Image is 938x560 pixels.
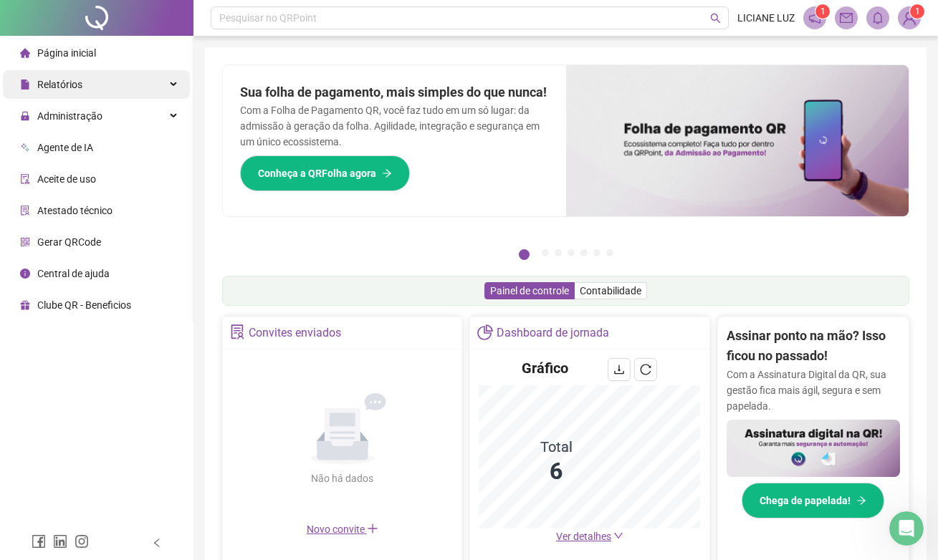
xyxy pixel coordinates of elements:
span: reload [640,364,651,375]
img: banner%2F02c71560-61a6-44d4-94b9-c8ab97240462.png [727,420,900,478]
button: 2 [542,249,549,256]
button: 1 [519,249,530,260]
span: Ver detalhes [556,531,611,542]
span: solution [230,324,245,339]
img: banner%2F8d14a306-6205-4263-8e5b-06e9a85ad873.png [566,65,909,216]
span: plus [367,523,378,534]
span: Agente de IA [37,142,93,153]
span: file [20,79,30,90]
span: instagram [75,534,89,549]
span: search [710,13,721,24]
span: notification [808,11,821,24]
span: 1 [915,6,920,16]
span: solution [20,206,30,216]
span: Clube QR - Beneficios [37,299,131,311]
span: left [152,538,162,548]
button: 7 [606,249,613,256]
button: 4 [568,249,575,256]
span: bell [871,11,884,24]
button: Conheça a QRFolha agora [240,155,410,191]
span: lock [20,111,30,121]
span: Gerar QRCode [37,236,101,248]
p: Com a Folha de Pagamento QR, você faz tudo em um só lugar: da admissão à geração da folha. Agilid... [240,102,549,150]
span: down [613,531,623,541]
span: gift [20,300,30,310]
button: 5 [580,249,588,256]
h4: Gráfico [522,358,568,378]
div: Convites enviados [249,321,341,345]
span: arrow-right [856,496,866,506]
button: Chega de papelada! [742,483,884,518]
span: Painel de controle [490,285,569,296]
button: 6 [593,249,600,256]
span: Chega de papelada! [760,493,851,508]
h2: Assinar ponto na mão? Isso ficou no passado! [727,326,900,367]
span: Atestado técnico [37,205,113,216]
span: Aceite de uso [37,173,96,185]
img: 95185 [899,7,920,29]
div: Não há dados [277,470,408,486]
span: Relatórios [37,79,82,90]
span: facebook [32,534,46,549]
span: Administração [37,110,102,122]
span: Contabilidade [580,285,641,296]
div: Dashboard de jornada [497,321,609,345]
span: Central de ajuda [37,268,110,279]
span: Novo convite [307,523,378,535]
span: arrow-right [382,168,392,178]
span: mail [840,11,853,24]
span: info-circle [20,269,30,279]
p: Com a Assinatura Digital da QR, sua gestão fica mais ágil, segura e sem papelada. [727,367,900,414]
sup: 1 [815,4,830,19]
a: Ver detalhes down [556,531,623,542]
span: audit [20,174,30,184]
span: qrcode [20,237,30,247]
h2: Sua folha de pagamento, mais simples do que nunca! [240,82,549,102]
sup: Atualize o seu contato no menu Meus Dados [910,4,924,19]
span: LICIANE LUZ [737,10,795,26]
span: Página inicial [37,47,96,59]
iframe: Intercom live chat [889,511,924,546]
span: pie-chart [477,324,492,339]
button: 3 [555,249,562,256]
span: linkedin [53,534,67,549]
span: 1 [820,6,825,16]
span: Conheça a QRFolha agora [258,165,376,181]
span: download [613,364,625,375]
span: home [20,48,30,58]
